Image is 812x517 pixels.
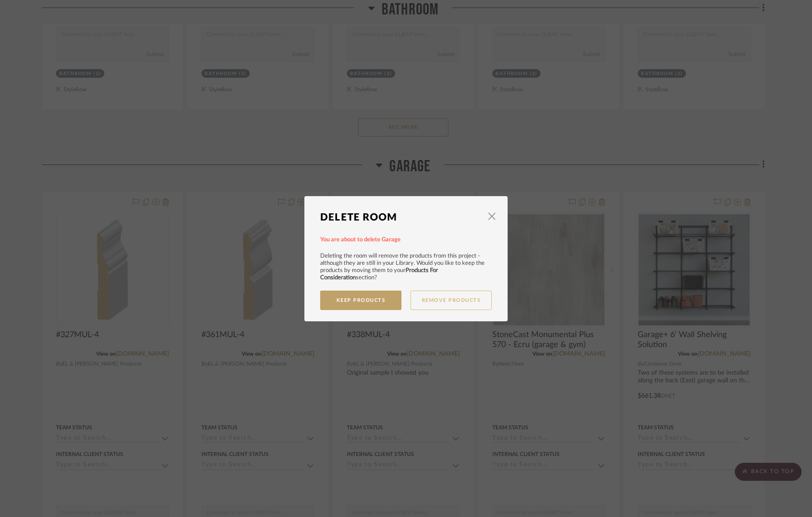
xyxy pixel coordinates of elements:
dialog-header: Delete Room [316,207,496,227]
div: You are about to delete Garage [316,236,478,244]
button: Keep Products [320,291,401,310]
b: Products For Consideration [320,268,438,281]
div: Deleting the room will remove the products from this project - although they are still in your Li... [316,253,487,282]
div: Delete Room [320,207,483,227]
button: Close [483,207,501,226]
button: Remove Products [411,291,492,310]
